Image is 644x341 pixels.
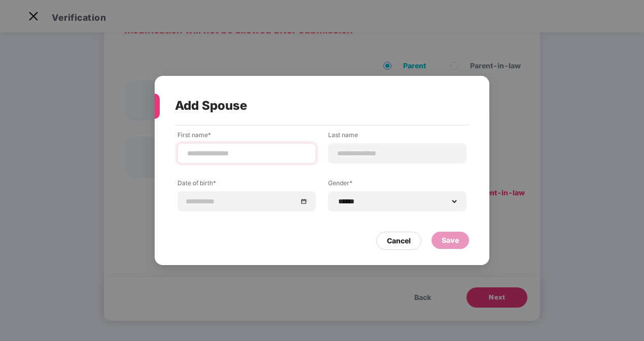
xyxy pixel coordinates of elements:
div: Save [442,235,459,246]
div: Cancel [387,235,411,246]
label: Last name [328,131,467,143]
div: Add Spouse [175,86,445,125]
label: Gender* [328,179,467,191]
label: Date of birth* [177,179,316,191]
label: First name* [177,131,316,143]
